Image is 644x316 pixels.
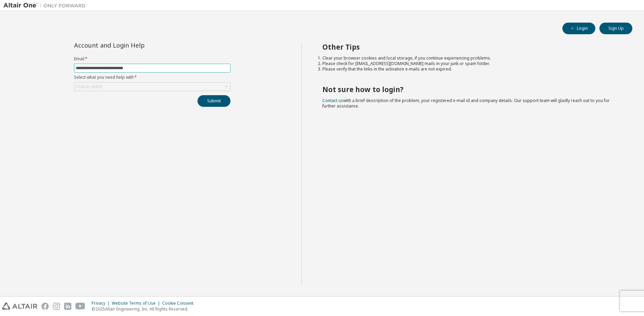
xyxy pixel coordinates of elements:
button: Sign Up [599,23,632,34]
img: instagram.svg [53,303,60,310]
img: altair_logo.svg [2,303,37,310]
div: Click to select [74,83,230,91]
img: linkedin.svg [64,303,71,310]
h2: Other Tips [322,42,620,51]
li: Clear your browser cookies and local storage, if you continue experiencing problems. [322,55,620,61]
div: Website Terms of Use [112,301,162,306]
div: Account and Login Help [74,42,199,48]
div: Cookie Consent [162,301,198,306]
img: Altair One [3,2,89,9]
li: Please verify that the links in the activation e-mails are not expired. [322,66,620,72]
img: youtube.svg [75,303,85,310]
span: with a brief description of the problem, your registered e-mail id and company details. Our suppo... [322,98,610,109]
button: Submit [198,95,230,107]
label: Select what you need help with [74,75,230,80]
a: Contact us [322,98,343,103]
div: Click to select [76,84,103,89]
label: Email [74,56,230,62]
li: Please check for [EMAIL_ADDRESS][DOMAIN_NAME] mails in your junk or spam folder. [322,61,620,66]
button: Login [562,23,595,34]
img: facebook.svg [41,303,49,310]
p: © 2025 Altair Engineering, Inc. All Rights Reserved. [92,306,198,312]
h2: Not sure how to login? [322,85,620,94]
div: Privacy [92,301,112,306]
